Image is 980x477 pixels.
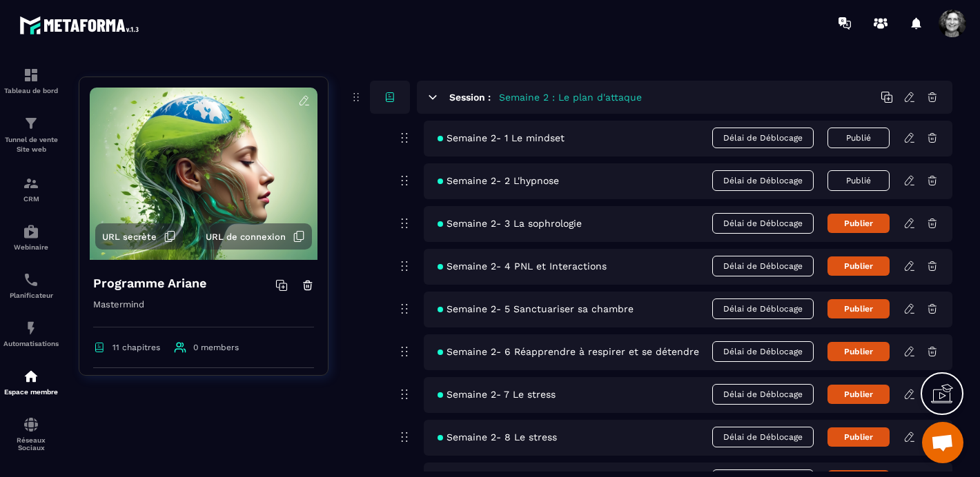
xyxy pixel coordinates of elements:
span: Semaine 2- 6 Réapprendre à respirer et se détendre [438,346,699,357]
a: automationsautomationsWebinaire [3,213,59,261]
button: Publier [827,256,890,276]
span: Semaine 2- 2 L'hypnose [438,175,559,186]
p: Mastermind [93,296,314,327]
a: social-networksocial-networkRéseaux Sociaux [3,406,59,462]
p: Espace membre [3,388,59,396]
p: Planificateur [3,292,59,299]
span: Délai de Déblocage [712,341,814,362]
a: formationformationCRM [3,165,59,213]
span: 11 chapitres [112,343,160,352]
span: Délai de Déblocage [712,384,814,405]
img: background [90,88,317,260]
img: logo [19,12,144,38]
button: URL secrète [95,223,183,250]
a: automationsautomationsAutomatisations [3,309,59,358]
button: Publier [827,427,890,447]
span: 0 members [193,343,239,352]
img: automations [23,368,39,385]
span: Délai de Déblocage [712,256,814,276]
button: Publier [827,385,890,404]
img: automations [23,223,39,240]
a: formationformationTunnel de vente Site web [3,105,59,165]
h4: Programme Ariane [93,274,206,293]
img: formation [23,67,39,83]
span: URL de connexion [206,232,286,242]
span: Semaine 2- 5 Sanctuariser sa chambre [438,303,634,314]
span: Délai de Déblocage [712,427,814,447]
img: formation [23,175,39,192]
a: formationformationTableau de bord [3,57,59,105]
span: Semaine 2- 1 Le mindset [438,132,565,143]
button: Publié [827,128,890,148]
img: formation [23,115,39,132]
p: Automatisations [3,340,59,347]
button: Publier [827,214,890,233]
p: Réseaux Sociaux [3,436,59,451]
p: Tableau de bord [3,87,59,94]
span: Délai de Déblocage [712,170,814,191]
button: Publier [827,299,890,318]
span: Semaine 2- 4 PNL et Interactions [438,261,607,272]
button: Publié [827,170,890,191]
a: schedulerschedulerPlanificateur [3,261,59,309]
span: Semaine 2- 7 Le stress [438,389,556,400]
span: URL secrète [102,232,157,242]
img: scheduler [23,272,39,288]
span: Délai de Déblocage [712,128,814,148]
span: Semaine 2- 8 Le stress [438,432,557,443]
img: automations [23,320,39,336]
p: Webinaire [3,243,59,251]
p: Tunnel de vente Site web [3,135,59,154]
button: Publier [827,342,890,361]
span: Délai de Déblocage [712,213,814,234]
span: Semaine 2- 3 La sophrologie [438,218,582,229]
p: CRM [3,195,59,203]
h5: Semaine 2 : Le plan d'attaque [499,90,642,104]
h6: Session : [449,92,491,103]
a: automationsautomationsEspace membre [3,358,59,406]
div: Ouvrir le chat [922,422,963,463]
span: Délai de Déblocage [712,298,814,319]
img: social-network [23,416,39,433]
button: URL de connexion [199,223,312,250]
